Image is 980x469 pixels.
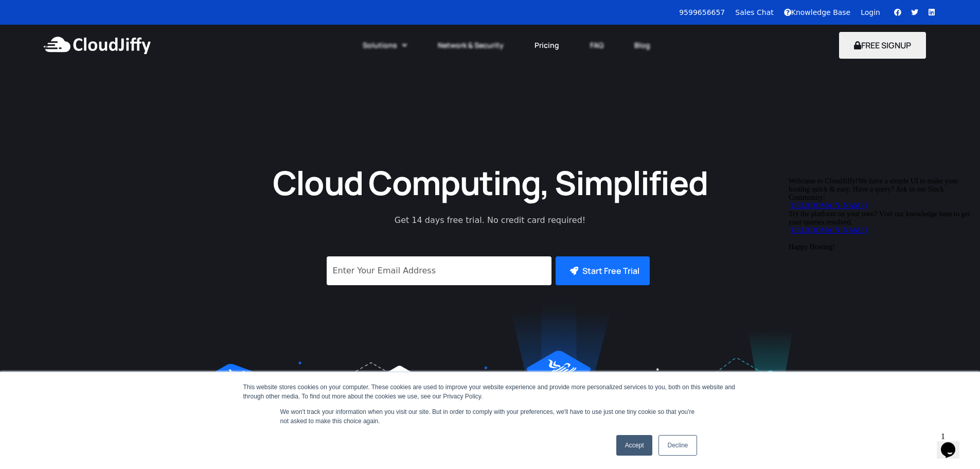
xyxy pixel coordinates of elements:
[619,34,666,57] a: Blog
[243,383,737,401] div: This website stores cookies on your computer. These cookies are used to improve your website expe...
[575,34,619,57] a: FAQ
[785,173,970,423] iframe: chat widget
[839,32,926,59] button: FREE SIGNUP
[4,4,186,78] span: Welcome to CloudJiffy!We have a simple UI to make your hosting quick & easy. Have a query? Ask in...
[616,435,653,456] a: Accept
[519,34,575,57] a: Pricing
[937,428,970,459] iframe: chat widget
[861,8,880,16] a: Login
[679,8,725,16] a: 9599656657
[422,34,519,57] a: Network & Security
[658,435,697,456] a: Decline
[4,54,82,61] a: [URL][DOMAIN_NAME]
[349,214,632,227] p: Get 14 days free trial. No credit card required!
[347,34,422,57] a: Solutions
[259,161,722,204] h1: Cloud Computing, Simplified
[784,8,851,16] a: Knowledge Base
[839,40,926,51] a: FREE SIGNUP
[4,29,82,37] a: [URL][DOMAIN_NAME]
[735,8,773,16] a: Sales Chat
[327,256,551,285] input: Enter Your Email Address
[4,4,189,78] div: Welcome to CloudJiffy!We have a simple UI to make your hosting quick & easy. Have a query? Ask in...
[280,407,700,426] p: We won't track your information when you visit our site. But in order to comply with your prefere...
[556,256,650,285] button: Start Free Trial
